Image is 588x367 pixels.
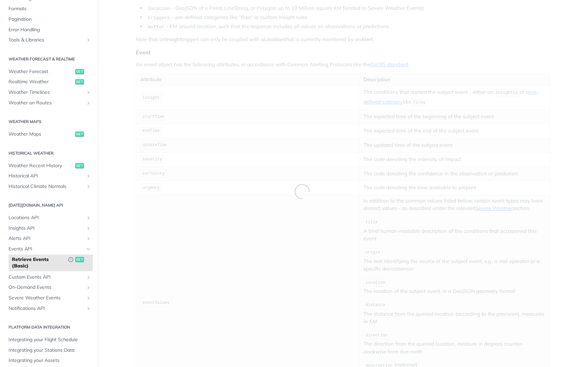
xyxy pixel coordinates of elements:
[5,25,93,35] a: Error Handling
[5,272,93,282] a: Custom Events APIShow subpages for Custom Events API
[9,235,84,242] span: Alerts API
[5,56,93,62] h2: Weather Forecast & realtime
[9,27,91,33] span: Error Handling
[9,16,91,23] span: Pagination
[5,202,93,208] h2: [DATE][DOMAIN_NAME] API
[86,173,91,179] button: Show subpages for Historical API
[9,246,84,252] span: Events API
[5,293,93,303] a: Severe Weather EventsShow subpages for Severe Weather Events
[5,282,93,293] a: On-Demand EventsShow subpages for On-Demand Events
[9,5,91,12] span: Formats
[86,37,91,43] button: Show subpages for Tools & Libraries
[5,14,93,24] a: Pagination
[68,256,73,263] button: Deprecated Endpoint
[86,285,91,290] button: Show subpages for On-Demand Events
[5,87,93,98] a: Weather TimelinesShow subpages for Weather Timelines
[5,345,93,355] a: Integrating your Stations Data
[5,119,93,125] h2: Weather Maps
[86,275,91,280] button: Show subpages for Custom Events API
[5,35,93,45] a: Tools & LibrariesShow subpages for Tools & Libraries
[5,161,93,171] a: Weather Recent Historyget
[86,246,91,252] button: Hide subpages for Events API
[9,173,84,179] span: Historical API
[5,324,93,330] h2: Platform DATA integration
[12,256,65,269] span: Retrieve Events (Basic)
[9,78,73,85] span: Realtime Weather
[86,184,91,189] button: Show subpages for Historical Climate Normals
[75,69,84,74] span: get
[86,90,91,95] button: Show subpages for Weather Timelines
[75,132,84,137] span: get
[9,37,84,43] span: Tools & Libraries
[86,295,91,301] button: Show subpages for Severe Weather Events
[75,79,84,85] span: get
[86,100,91,106] button: Show subpages for Weather on Routes
[5,77,93,87] a: Realtime Weatherget
[5,150,93,156] h2: Historical Weather
[86,236,91,241] button: Show subpages for Alerts API
[75,257,84,262] span: get
[9,336,91,343] span: Integrating your Flight Schedule
[5,244,93,254] a: Events APIHide subpages for Events API
[9,68,73,75] span: Weather Forecast
[9,295,84,301] span: Severe Weather Events
[9,131,73,138] span: Weather Maps
[5,181,93,192] a: Historical Climate NormalsShow subpages for Historical Climate Normals
[75,163,84,169] span: get
[5,213,93,223] a: Locations APIShow subpages for Locations API
[9,274,84,281] span: Custom Events API
[5,223,93,233] a: Insights APIShow subpages for Insights API
[5,233,93,244] a: Alerts APIShow subpages for Alerts API
[9,162,73,169] span: Weather Recent History
[5,98,93,108] a: Weather on RoutesShow subpages for Weather on Routes
[9,100,84,106] span: Weather on Routes
[9,89,84,96] span: Weather Timelines
[86,306,91,311] button: Show subpages for Notifications API
[5,129,93,139] a: Weather Mapsget
[9,183,84,190] span: Historical Climate Normals
[9,305,84,312] span: Notifications API
[9,214,84,221] span: Locations API
[9,284,84,291] span: On-Demand Events
[5,335,93,345] a: Integrating your Flight Schedule
[9,357,91,364] span: Integrating your Assets
[5,303,93,314] a: Notifications APIShow subpages for Notifications API
[5,4,93,14] a: Formats
[5,355,93,366] a: Integrating your Assets
[5,67,93,77] a: Weather Forecastget
[86,215,91,221] button: Show subpages for Locations API
[5,171,93,181] a: Historical APIShow subpages for Historical API
[9,225,84,232] span: Insights API
[86,226,91,231] button: Show subpages for Insights API
[9,255,93,271] a: Retrieve Events (Basic)Deprecated Endpointget
[9,347,91,354] span: Integrating your Stations Data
